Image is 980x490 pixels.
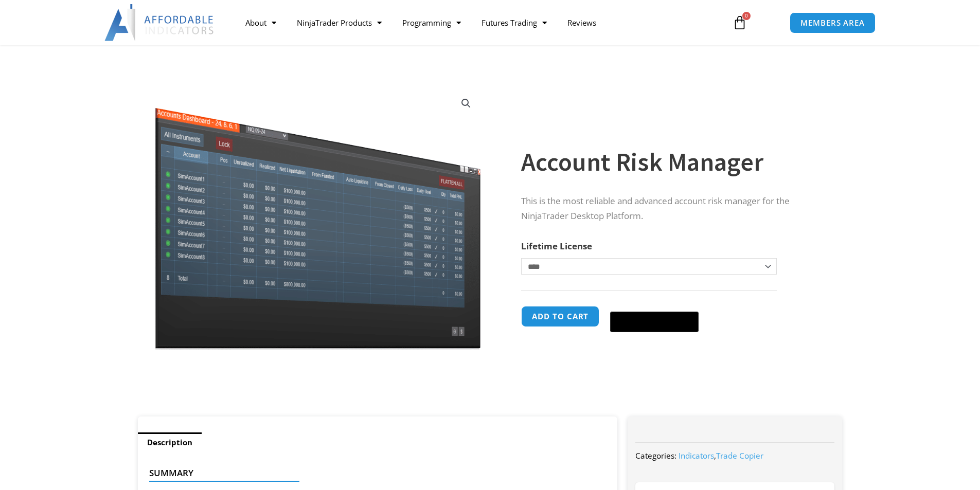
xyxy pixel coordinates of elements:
img: LogoAI | Affordable Indicators – NinjaTrader [104,4,215,41]
a: MEMBERS AREA [790,12,876,33]
span: Categories: [635,450,676,461]
a: 0 [717,8,762,38]
span: 0 [742,12,751,20]
a: Programming [392,11,471,34]
nav: Menu [235,11,721,34]
a: View full-screen image gallery [457,94,475,113]
a: Futures Trading [471,11,557,34]
p: This is the most reliable and advanced account risk manager for the NinjaTrader Desktop Platform. [521,194,822,224]
button: Buy with GPay [610,312,699,332]
a: About [235,11,287,34]
span: MEMBERS AREA [800,19,865,27]
a: Description [138,432,202,452]
h4: Summary [149,468,598,478]
label: Lifetime License [521,240,592,252]
span: , [679,450,763,461]
a: Indicators [679,450,714,461]
img: Screenshot 2024-08-26 15462845454 [152,86,483,350]
a: NinjaTrader Products [287,11,392,34]
a: Reviews [557,11,607,34]
iframe: Secure payment input frame [608,304,701,305]
h1: Account Risk Manager [521,144,822,180]
button: Add to cart [521,306,599,327]
a: Trade Copier [716,450,763,461]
